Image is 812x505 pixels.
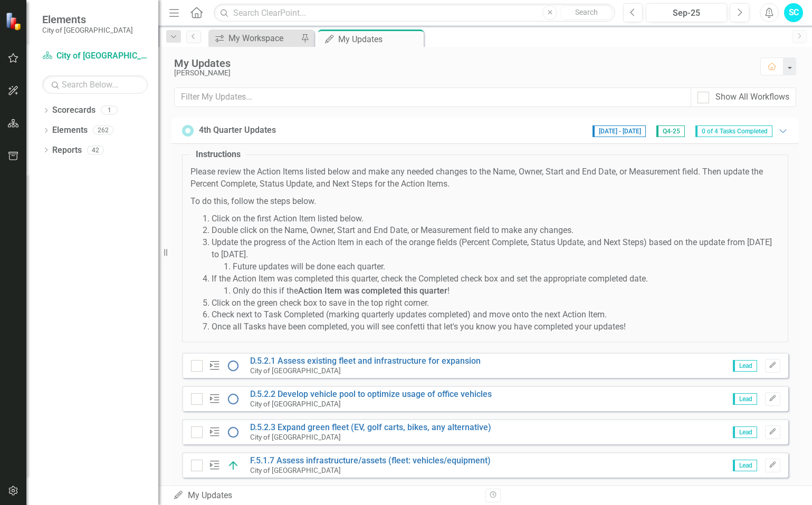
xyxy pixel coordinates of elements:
span: [DATE] - [DATE] [593,125,646,137]
small: City of [GEOGRAPHIC_DATA] [250,400,341,408]
input: Filter My Updates... [174,88,691,107]
span: Lead [733,426,757,438]
small: City of [GEOGRAPHIC_DATA] [250,466,341,474]
div: My Updates [174,57,750,69]
a: Scorecards [52,104,95,116]
img: Not Started [227,393,240,405]
img: Not Started [227,360,240,372]
input: Search Below... [42,75,148,94]
span: Lead [733,460,757,471]
img: Not Started [227,426,240,439]
div: [PERSON_NAME] [174,69,750,77]
div: 42 [87,145,104,154]
span: Lead [733,393,757,405]
a: D.5.2.3 Expand green fleet (EV, golf carts, bikes, any alternative) [250,422,491,432]
input: Search ClearPoint... [214,4,615,22]
button: Search [560,5,613,20]
small: City of [GEOGRAPHIC_DATA] [250,366,341,375]
a: D.5.2.1 Assess existing fleet and infrastructure for expansion [250,356,481,366]
li: Double click on the Name, Owner, Start and End Date, or Measurement field to make any changes. [212,225,780,237]
a: City of [GEOGRAPHIC_DATA] [42,50,148,62]
p: To do this, follow the steps below. [190,196,780,208]
div: My Updates [173,490,477,502]
img: On Track [227,459,240,472]
li: Once all Tasks have been completed, you will see confetti that let's you know you have completed ... [212,321,780,333]
button: SC [784,3,803,22]
div: Show All Workflows [715,91,789,103]
div: 4th Quarter Updates [199,124,276,137]
span: Lead [733,360,757,372]
div: My Workspace [228,32,298,45]
li: Only do this if the ! [233,285,780,297]
img: ClearPoint Strategy [5,12,24,30]
li: Check next to Task Completed (marking quarterly updates completed) and move onto the next Action ... [212,309,780,321]
span: 0 of 4 Tasks Completed [695,125,772,137]
span: Elements [42,13,133,26]
a: D.5.2.2 Develop vehicle pool to optimize usage of office vehicles [250,389,492,399]
div: My Updates [338,33,421,46]
p: Please review the Action Items listed below and make any needed changes to the Name, Owner, Start... [190,166,780,190]
legend: Instructions [190,149,246,161]
small: City of [GEOGRAPHIC_DATA] [42,26,133,34]
li: Update the progress of the Action Item in each of the orange fields (Percent Complete, Status Upd... [212,237,780,273]
small: City of [GEOGRAPHIC_DATA] [250,433,341,441]
a: Reports [52,144,82,157]
strong: Action Item was completed this quarter [298,286,447,296]
li: Future updates will be done each quarter. [233,261,780,273]
a: My Workspace [211,32,298,45]
li: Click on the green check box to save in the top right corner. [212,297,780,309]
span: Q4-25 [656,125,685,137]
button: Sep-25 [646,3,727,22]
div: 1 [101,106,118,115]
li: If the Action Item was completed this quarter, check the Completed check box and set the appropri... [212,273,780,297]
span: Search [575,8,598,16]
a: Elements [52,124,88,137]
li: Click on the first Action Item listed below. [212,213,780,225]
div: 262 [93,126,113,135]
div: Sep-25 [649,7,723,20]
a: F.5.1.7 Assess infrastructure/assets (fleet: vehicles/equipment) [250,455,491,465]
